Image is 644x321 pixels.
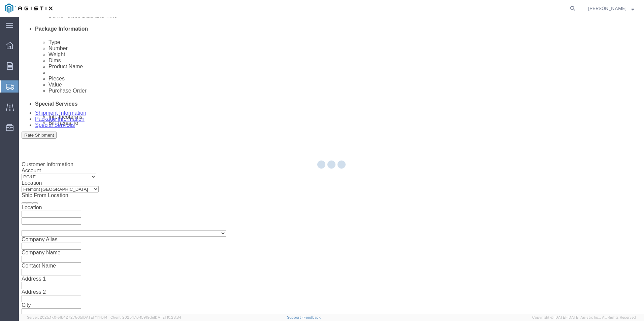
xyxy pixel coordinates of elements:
[110,315,181,319] span: Client: 2025.17.0-159f9de
[588,4,635,12] button: [PERSON_NAME]
[154,315,181,319] span: [DATE] 10:23:34
[532,315,636,320] span: Copyright © [DATE]-[DATE] Agistix Inc., All Rights Reserved
[5,3,53,13] img: logo
[588,5,626,12] span: John Rubino
[287,315,304,319] a: Support
[27,315,107,319] span: Server: 2025.17.0-efb42727865
[303,315,321,319] a: Feedback
[82,315,107,319] span: [DATE] 11:14:44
